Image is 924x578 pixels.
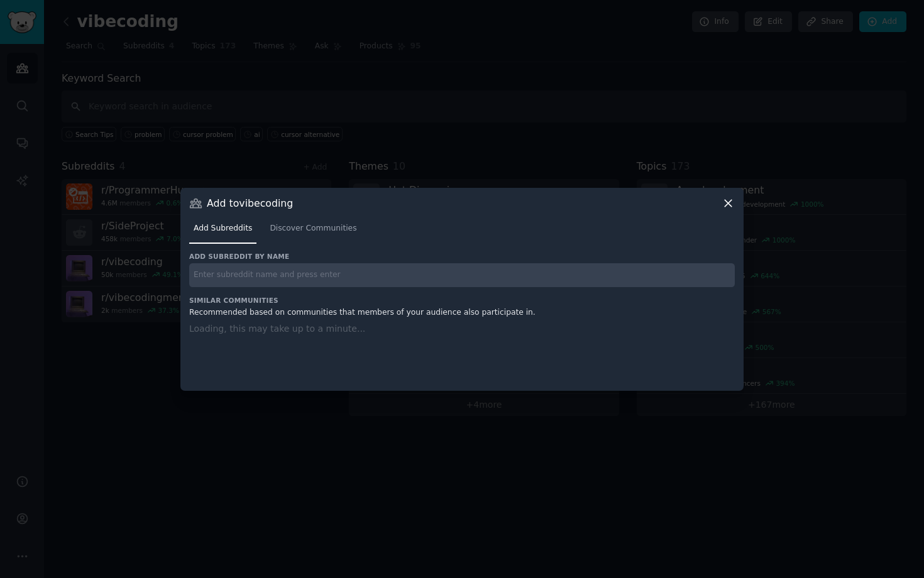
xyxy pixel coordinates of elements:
div: Loading, this may take up to a minute... [189,322,735,375]
h3: Similar Communities [189,296,735,305]
a: Add Subreddits [189,219,256,244]
span: Add Subreddits [194,223,252,234]
h3: Add subreddit by name [189,252,735,261]
span: Discover Communities [270,223,356,234]
h3: Add to vibecoding [207,197,293,210]
a: Discover Communities [265,219,361,244]
input: Enter subreddit name and press enter [189,263,735,288]
div: Recommended based on communities that members of your audience also participate in. [189,307,735,319]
